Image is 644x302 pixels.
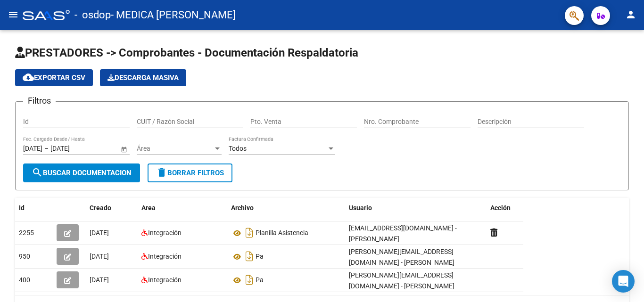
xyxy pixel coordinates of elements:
[19,229,34,237] span: 2255
[612,270,635,293] div: Open Intercom Messenger
[148,276,182,284] span: Integración
[148,163,232,182] button: Borrar Filtros
[349,204,372,212] span: Usuario
[23,72,34,83] mat-icon: cloud_download
[349,224,457,243] span: [EMAIL_ADDRESS][DOMAIN_NAME] - [PERSON_NAME]
[490,204,511,212] span: Acción
[23,163,140,182] button: Buscar Documentacion
[15,198,53,218] datatable-header-cell: Id
[90,253,109,260] span: [DATE]
[15,69,93,86] button: Exportar CSV
[487,198,534,218] datatable-header-cell: Acción
[23,73,85,82] span: Exportar CSV
[138,198,227,218] datatable-header-cell: Area
[243,249,256,264] i: Descargar documento
[74,5,111,25] span: - osdop
[107,73,179,82] span: Descarga Masiva
[44,145,49,153] span: –
[229,145,247,152] span: Todos
[90,229,109,237] span: [DATE]
[256,277,264,284] span: Pa
[141,204,156,212] span: Area
[243,225,256,240] i: Descargar documento
[19,253,30,260] span: 950
[100,69,186,86] button: Descarga Masiva
[256,253,264,261] span: Pa
[90,276,109,284] span: [DATE]
[32,169,132,177] span: Buscar Documentacion
[32,167,43,178] mat-icon: search
[243,272,256,287] i: Descargar documento
[625,9,636,20] mat-icon: person
[23,94,56,107] h3: Filtros
[227,198,345,218] datatable-header-cell: Archivo
[15,46,358,59] span: PRESTADORES -> Comprobantes - Documentación Respaldatoria
[90,204,111,212] span: Creado
[111,5,236,25] span: - MEDICA [PERSON_NAME]
[345,198,487,218] datatable-header-cell: Usuario
[231,204,254,212] span: Archivo
[86,198,138,218] datatable-header-cell: Creado
[137,145,213,153] span: Área
[349,271,454,290] span: [PERSON_NAME][EMAIL_ADDRESS][DOMAIN_NAME] - [PERSON_NAME]
[148,229,182,237] span: Integración
[100,69,186,86] app-download-masive: Descarga masiva de comprobantes (adjuntos)
[156,167,167,178] mat-icon: delete
[156,169,224,177] span: Borrar Filtros
[8,9,19,20] mat-icon: menu
[148,253,182,260] span: Integración
[19,204,25,212] span: Id
[349,248,454,266] span: [PERSON_NAME][EMAIL_ADDRESS][DOMAIN_NAME] - [PERSON_NAME]
[19,276,30,284] span: 400
[50,145,97,153] input: End date
[256,229,308,237] span: Planilla Asistencia
[23,145,42,153] input: Start date
[119,144,129,154] button: Open calendar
